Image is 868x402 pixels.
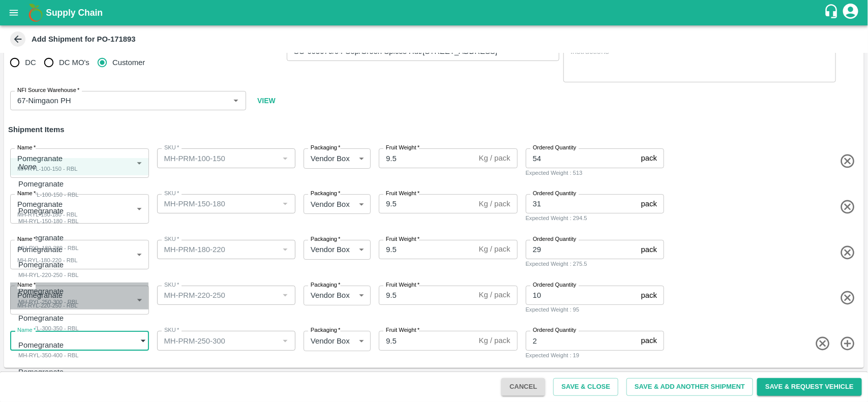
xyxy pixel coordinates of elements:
[229,94,243,107] button: Open
[250,90,283,111] button: VIEW
[533,144,576,152] label: Ordered Quantity
[311,235,341,243] label: Packaging
[641,290,657,301] p: pack
[164,144,179,152] label: SKU
[2,1,25,24] button: open drawer
[526,351,665,360] div: Expected Weight : 19
[533,281,576,289] label: Ordered Quantity
[386,326,420,334] label: Fruit Weight
[18,351,79,360] div: MH-RYL-350-400 - RBL
[311,335,349,347] p: Vendor Box
[501,378,545,396] button: Cancel
[641,152,657,164] p: pack
[10,52,283,73] div: recipient_type
[526,286,637,305] input: 0.0
[59,57,89,68] span: DC MO's
[824,4,842,22] div: customer-support
[526,148,637,168] input: 0.0
[379,286,475,305] input: 0.0
[18,205,74,217] p: Pomegranate
[533,235,576,243] label: Ordered Quantity
[18,270,79,280] div: MH-RYL-220-250 - RBL
[526,331,637,350] input: 0.0
[18,178,74,190] p: Pomegranate
[160,197,276,210] input: SKU
[526,194,637,213] input: 0.0
[626,378,753,396] button: Save & Add Another Shipment
[386,235,420,243] label: Fruit Weight
[221,97,229,105] button: Clear
[17,153,128,164] p: Pomegranate
[311,153,349,164] p: Vendor Box
[526,168,665,177] div: Expected Weight : 513
[526,259,665,268] div: Expected Weight : 275.5
[164,235,179,243] label: SKU
[386,281,420,289] label: Fruit Weight
[18,324,79,333] div: MH-RYL-300-350 - RBL
[17,86,79,95] label: NFI Source Warehouse
[641,198,657,209] p: pack
[160,151,276,165] input: SKU
[18,313,74,324] p: Pomegranate
[311,244,349,255] p: Vendor Box
[526,305,665,314] div: Expected Weight : 95
[17,235,36,243] label: Name
[17,144,36,152] label: Name
[311,190,341,198] label: Packaging
[311,326,341,334] label: Packaging
[18,243,79,253] div: MH-RYL-180-220 - RBL
[164,326,179,334] label: SKU
[18,259,74,270] p: Pomegranate
[13,94,213,107] input: NFI Source Warehouse
[311,290,349,301] p: Vendor Box
[311,144,341,152] label: Packaging
[842,2,860,23] div: account of current user
[18,339,74,351] p: Pomegranate
[18,161,37,172] em: None
[164,190,179,198] label: SKU
[18,366,74,378] p: Pomegranate
[18,217,79,226] div: MH-RYL-150-180 - RBL
[46,8,103,18] b: Supply Chain
[641,335,657,346] p: pack
[18,190,79,199] div: MH-RYL-100-150 - RBL
[32,35,136,43] b: Add Shipment for PO-171893
[160,289,276,302] input: SKU
[25,57,36,68] span: DC
[17,281,36,289] label: Name
[386,190,420,198] label: Fruit Weight
[112,57,145,68] span: Customer
[25,3,46,23] img: logo
[18,232,74,243] p: Pomegranate
[553,378,618,396] button: Save & Close
[164,281,179,289] label: SKU
[379,148,475,168] input: 0.0
[160,334,276,347] input: SKU
[311,281,341,289] label: Packaging
[379,331,475,350] input: 0.0
[18,297,79,306] div: MH-RYL-250-300 - RBL
[386,144,420,152] label: Fruit Weight
[641,244,657,255] p: pack
[379,240,475,259] input: 0.0
[526,240,637,259] input: 0.0
[8,126,65,134] strong: Shipment Items
[160,243,276,256] input: SKU
[533,190,576,198] label: Ordered Quantity
[17,190,36,198] label: Name
[379,194,475,213] input: 0.0
[757,378,862,396] button: Save & Request Vehicle
[18,286,74,297] p: Pomegranate
[311,199,349,210] p: Vendor Box
[533,326,576,334] label: Ordered Quantity
[526,213,665,223] div: Expected Weight : 294.5
[17,326,36,334] label: Name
